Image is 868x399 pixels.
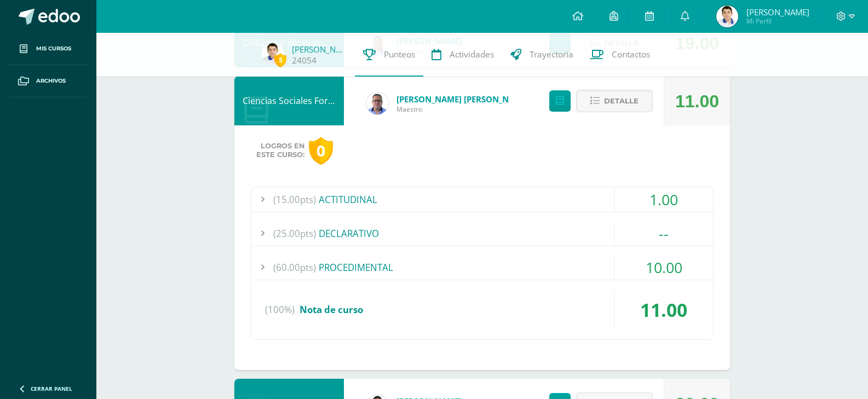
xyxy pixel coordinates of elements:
span: Archivos [36,77,66,85]
a: Archivos [9,65,88,97]
span: (15.00pts) [273,187,316,212]
a: Actividades [423,33,502,77]
span: (100%) [265,289,295,331]
div: -- [614,221,713,246]
a: Punteos [355,33,423,77]
span: Mis cursos [36,44,71,53]
span: Detalle [604,91,639,111]
span: Nota de curso [300,303,363,316]
span: Logros en este curso: [256,142,304,159]
a: [PERSON_NAME] [292,44,347,55]
span: Cerrar panel [31,385,72,392]
a: [PERSON_NAME] [PERSON_NAME] [396,94,528,105]
span: (25.00pts) [273,221,316,246]
div: PROCEDIMENTAL [251,255,713,280]
a: 24054 [292,55,317,66]
div: Ciencias Sociales Formación Ciudadana e Interculturalidad [234,76,344,125]
a: Trayectoria [502,33,582,77]
div: 11.00 [614,289,713,331]
span: Contactos [612,49,650,60]
div: ACTITUDINAL [251,187,713,212]
span: Actividades [450,49,494,60]
div: DECLARATIVO [251,221,713,246]
a: Contactos [582,33,658,77]
span: [PERSON_NAME] [746,7,809,18]
div: 0 [309,137,333,165]
span: Maestro [396,105,528,114]
div: 1.00 [614,187,713,212]
div: 10.00 [614,255,713,280]
span: (60.00pts) [273,255,316,280]
img: 438d67029936095601215d5708361700.png [262,43,284,65]
img: 438d67029936095601215d5708361700.png [716,5,738,27]
span: 5 [274,53,286,67]
a: Mis cursos [9,33,88,65]
img: 13b0349025a0e0de4e66ee4ed905f431.png [366,92,388,114]
div: 11.00 [675,77,719,126]
button: Detalle [576,90,653,112]
span: Mi Perfil [746,16,809,26]
span: Trayectoria [530,49,573,60]
span: Punteos [384,49,415,60]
